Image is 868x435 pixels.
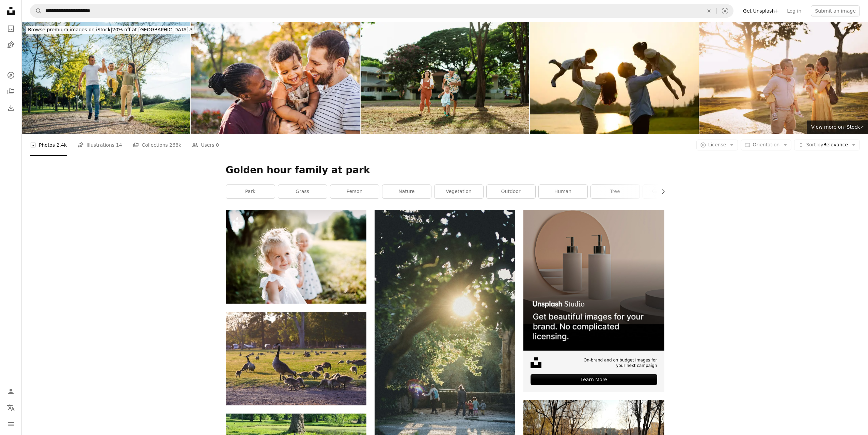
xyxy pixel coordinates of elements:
span: Browse premium images on iStock | [28,27,112,32]
a: Explore [4,68,18,82]
button: Language [4,401,18,415]
img: Shared Smiles: Family's Circle of Love [191,22,360,134]
a: Collections [4,85,18,98]
img: file-1715714113747-b8b0561c490eimage [523,210,664,350]
img: Happy family enjoying in the park [22,22,190,134]
a: A flock of geese and goslings grazing in a grassy field. [226,355,366,361]
a: tree [591,185,640,198]
img: An Asian Chinese family is having their fun time in a garden park. Stock photo [699,22,868,134]
span: 268k [169,141,181,149]
a: Log in [783,5,805,16]
form: Find visuals sitewide [30,4,733,18]
span: Sort by [806,142,823,147]
a: outdoor [487,185,535,198]
div: Learn More [531,374,657,385]
button: License [696,140,738,150]
a: Sunlight shines on people in a park. [375,332,515,338]
span: 14 [116,141,122,149]
img: Two small girl friends or sister standing in sunny summer nature, holding hands. [226,210,366,303]
span: Relevance [806,142,848,148]
a: Browse premium images on iStock|20% off at [GEOGRAPHIC_DATA]↗ [22,22,199,38]
a: Illustrations [4,38,18,52]
button: Visual search [717,4,733,17]
a: On-brand and on budget images for your next campaignLearn More [523,210,664,392]
img: Happy father and mother holding children playing together in park [530,22,698,134]
a: Photos [4,22,18,35]
a: nature [382,185,431,198]
a: Get Unsplash+ [739,5,783,16]
a: Users 0 [192,134,219,156]
a: golden hour [643,185,692,198]
a: Illustrations 14 [78,134,122,156]
button: Clear [701,4,716,17]
span: 20% off at [GEOGRAPHIC_DATA] ↗ [28,27,192,32]
span: Orientation [753,142,779,147]
a: View more on iStock↗ [807,120,868,134]
a: grass [278,185,327,198]
span: 0 [216,141,219,149]
a: human [539,185,587,198]
button: Search Unsplash [30,4,42,17]
img: Happy family playing at the park [361,22,529,134]
img: A flock of geese and goslings grazing in a grassy field. [226,312,366,405]
a: Two small girl friends or sister standing in sunny summer nature, holding hands. [226,253,366,259]
button: Menu [4,417,18,431]
a: Download History [4,101,18,115]
a: person [330,185,379,198]
a: vegetation [435,185,483,198]
button: Submit an image [811,5,860,16]
a: Collections 268k [133,134,181,156]
button: Sort byRelevance [794,140,860,150]
button: scroll list to the right [657,185,664,198]
a: park [226,185,275,198]
span: View more on iStock ↗ [811,124,864,130]
a: Log in / Sign up [4,385,18,398]
button: Orientation [741,140,791,150]
span: License [708,142,726,147]
h1: Golden hour family at park [226,164,664,176]
img: file-1631678316303-ed18b8b5cb9cimage [531,357,541,368]
span: On-brand and on budget images for your next campaign [580,357,657,369]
